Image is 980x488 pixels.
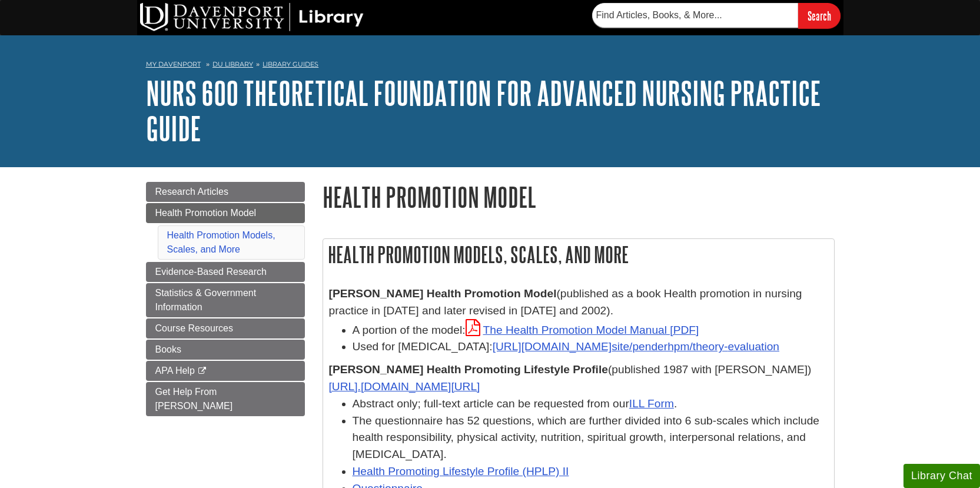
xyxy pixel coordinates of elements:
[323,239,834,270] h2: Health Promotion Models, Scales, and More
[146,283,305,317] a: Statistics & Government Information
[629,397,674,410] a: ILL Form
[146,75,821,147] a: NURS 600 Theoretical Foundation for Advanced Nursing Practice Guide
[466,324,699,336] a: The Health Promotion Model Manual
[212,60,253,68] a: DU Library
[903,464,980,488] button: Library Chat
[263,60,318,68] a: Library Guides
[197,367,207,375] i: This link opens in a new window
[155,323,234,333] span: Course Resources
[146,318,305,338] a: Course Resources
[155,387,233,411] span: Get Help From [PERSON_NAME]
[329,363,608,376] strong: [PERSON_NAME] Health Promoting Lifestyle Profile
[146,57,835,75] nav: breadcrumb
[155,267,267,277] span: Evidence-Based Research
[146,59,201,69] a: My Davenport
[155,208,257,218] span: Health Promotion Model
[146,182,305,416] div: Guide Page Menu
[353,465,569,477] a: Health Promoting Lifestyle Profile (HPLP) II
[353,413,828,463] li: The questionnaire has 52 questions, which are further divided into 6 sub-scales which include hea...
[155,366,195,376] span: APA Help
[155,344,181,354] span: Books
[140,3,364,31] img: DU Library
[146,361,305,381] a: APA Help
[329,287,557,300] strong: [PERSON_NAME] Health Promotion Model
[155,187,229,197] span: Research Articles
[155,288,257,312] span: Statistics & Government Information
[323,182,835,212] h1: Health Promotion Model
[353,338,828,356] li: Used for [MEDICAL_DATA]:
[329,380,480,393] a: [URL].[DOMAIN_NAME][URL]
[167,230,275,254] a: Health Promotion Models, Scales, and More
[798,3,841,28] input: Search
[353,320,828,339] li: A portion of the model:
[493,340,779,353] a: [URL][DOMAIN_NAME]site/penderhpm/theory-evaluation
[146,262,305,282] a: Evidence-Based Research
[353,396,828,413] li: Abstract only; full-text article can be requested from our .
[146,203,305,223] a: Health Promotion Model
[592,3,798,28] input: Find Articles, Books, & More...
[146,382,305,416] a: Get Help From [PERSON_NAME]
[146,340,305,360] a: Books
[329,361,828,379] div: (published 1987 with [PERSON_NAME])
[146,182,305,202] a: Research Articles
[329,286,828,320] div: (published as a book Health promotion in nursing practice in [DATE] and later revised in [DATE] a...
[592,3,841,28] form: Searches DU Library's articles, books, and more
